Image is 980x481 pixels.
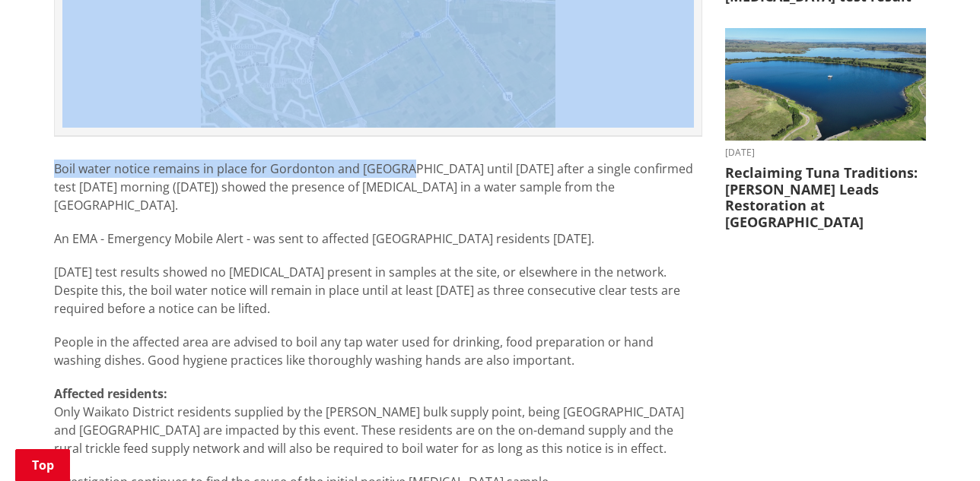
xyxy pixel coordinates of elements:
[725,28,926,141] img: Lake Waahi (Lake Puketirini in the foreground)
[725,28,926,231] a: [DATE] Reclaiming Tuna Traditions: [PERSON_NAME] Leads Restoration at [GEOGRAPHIC_DATA]
[54,263,702,318] p: [DATE] test results showed no [MEDICAL_DATA] present in samples at the site, or elsewhere in the ...
[54,384,702,457] p: Only Waikato District residents supplied by the [PERSON_NAME] bulk supply point, being [GEOGRAPHI...
[54,160,702,214] p: Boil water notice remains in place for Gordonton and [GEOGRAPHIC_DATA] until [DATE] after a singl...
[54,385,167,402] strong: Affected residents:
[54,229,702,248] p: An EMA - Emergency Mobile Alert - was sent to affected [GEOGRAPHIC_DATA] residents [DATE].
[910,417,965,472] iframe: Messenger Launcher
[54,333,702,369] p: People in the affected area are advised to boil any tap water used for drinking, food preparation...
[725,165,926,230] h3: Reclaiming Tuna Traditions: [PERSON_NAME] Leads Restoration at [GEOGRAPHIC_DATA]
[725,148,926,157] time: [DATE]
[15,449,70,481] a: Top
